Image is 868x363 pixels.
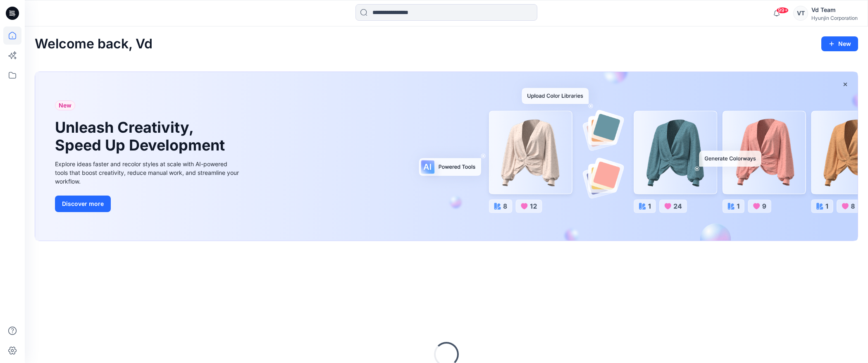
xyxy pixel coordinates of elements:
h2: Welcome back, Vd [35,36,153,52]
div: Explore ideas faster and recolor styles at scale with AI-powered tools that boost creativity, red... [55,160,241,186]
div: Hyunjin Corporation [811,15,858,21]
div: VT [793,6,808,21]
button: New [821,36,858,51]
button: Discover more [55,196,111,212]
span: New [59,100,72,110]
h1: Unleash Creativity, Speed Up Development [55,119,229,154]
a: Discover more [55,196,241,212]
span: 99+ [776,7,789,14]
div: Vd Team [811,5,858,15]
